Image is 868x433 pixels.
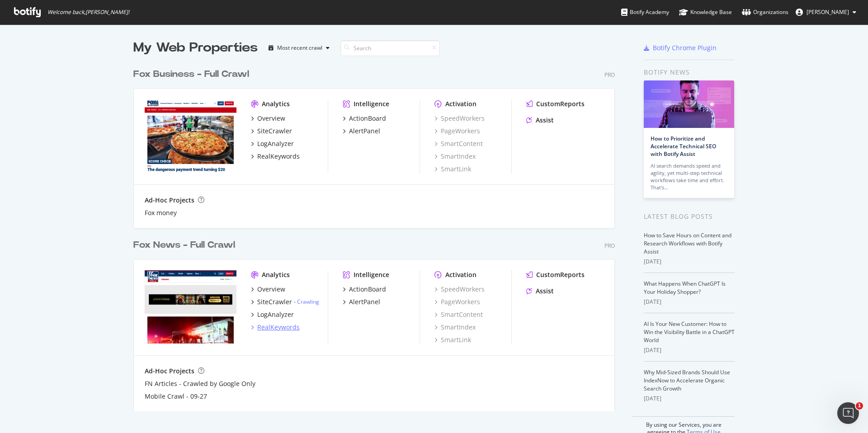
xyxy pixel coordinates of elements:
div: Fox Business - Full Crawl [133,68,249,81]
a: Assist [526,287,554,296]
div: AlertPanel [349,127,380,136]
div: Fox News - Full Crawl [133,239,235,252]
div: Pro [604,71,615,79]
div: Analytics [262,99,290,108]
a: RealKeywords [251,152,300,161]
a: Fox money [145,208,177,217]
div: LogAnalyzer [257,139,294,148]
a: CustomReports [526,99,585,108]
div: grid [133,57,622,411]
div: Most recent crawl [277,45,322,51]
div: Assist [536,116,554,125]
div: [DATE] [644,298,735,306]
a: How to Save Hours on Content and Research Workflows with Botify Assist [644,231,731,255]
div: Overview [257,285,285,294]
a: AlertPanel [343,297,380,306]
span: 1 [856,402,863,409]
div: - [294,298,319,306]
a: SiteCrawler- Crawling [251,297,319,306]
a: SmartLink [434,335,471,344]
a: AlertPanel [343,127,380,136]
a: Fox Business - Full Crawl [133,68,253,81]
div: Botify Academy [621,8,669,17]
a: RealKeywords [251,323,300,332]
div: Intelligence [354,270,389,279]
input: Search [340,40,440,56]
a: PageWorkers [434,127,480,136]
div: CustomReports [536,99,585,108]
div: ActionBoard [349,285,386,294]
a: Assist [526,116,554,125]
a: SmartIndex [434,323,476,332]
img: How to Prioritize and Accelerate Technical SEO with Botify Assist [644,80,734,128]
a: Crawling [297,298,319,306]
button: Most recent crawl [265,41,333,55]
a: LogAnalyzer [251,310,294,319]
span: Abbey Spisz [807,8,849,16]
div: My Web Properties [133,39,258,57]
div: CustomReports [536,270,585,279]
a: SmartIndex [434,152,476,161]
div: SiteCrawler [257,297,292,306]
a: PageWorkers [434,297,480,306]
div: Botify Chrome Plugin [653,43,717,52]
a: SmartLink [434,165,471,174]
a: CustomReports [526,270,585,279]
div: Activation [445,270,476,279]
a: Overview [251,285,285,294]
div: Overview [257,114,285,123]
span: Welcome back, [PERSON_NAME] ! [47,9,129,16]
div: Latest Blog Posts [644,212,735,221]
div: RealKeywords [257,323,300,332]
iframe: Intercom live chat [837,402,859,424]
div: SmartContent [434,310,483,319]
div: SiteCrawler [257,127,292,136]
div: ActionBoard [349,114,386,123]
div: [DATE] [644,258,735,266]
div: Intelligence [354,99,389,108]
a: ActionBoard [343,114,386,123]
a: How to Prioritize and Accelerate Technical SEO with Botify Assist [651,135,716,158]
div: Pro [604,242,615,249]
a: SpeedWorkers [434,285,485,294]
div: Ad-Hoc Projects [145,367,194,376]
a: FN Articles - Crawled by Google Only [145,379,255,388]
div: Ad-Hoc Projects [145,196,194,205]
a: What Happens When ChatGPT Is Your Holiday Shopper? [644,280,726,296]
a: SiteCrawler [251,127,292,136]
img: www.foxbusiness.com [145,99,236,173]
div: Knowledge Base [679,8,732,17]
div: [DATE] [644,395,735,403]
div: Organizations [742,8,788,17]
a: Why Mid-Sized Brands Should Use IndexNow to Accelerate Organic Search Growth [644,368,730,392]
a: Overview [251,114,285,123]
a: SmartContent [434,139,483,148]
div: Analytics [262,270,290,279]
a: AI Is Your New Customer: How to Win the Visibility Battle in a ChatGPT World [644,320,735,344]
div: Activation [445,99,476,108]
div: Botify news [644,67,735,77]
button: [PERSON_NAME] [788,5,863,19]
a: Botify Chrome Plugin [644,43,717,52]
div: AlertPanel [349,297,380,306]
div: RealKeywords [257,152,300,161]
div: [DATE] [644,346,735,354]
div: LogAnalyzer [257,310,294,319]
div: Assist [536,287,554,296]
img: www.foxnews.com [145,270,236,344]
a: SpeedWorkers [434,114,485,123]
a: LogAnalyzer [251,139,294,148]
a: Fox News - Full Crawl [133,239,239,252]
a: Mobile Crawl - 09-27 [145,392,207,401]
